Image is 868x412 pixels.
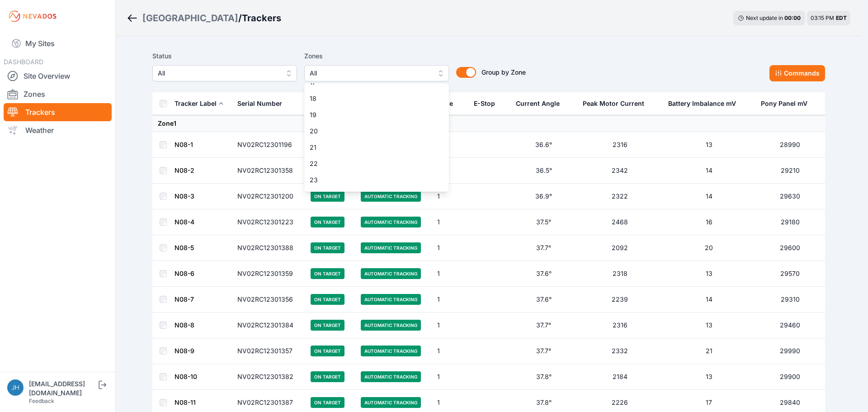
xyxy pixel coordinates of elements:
span: 19 [310,110,433,119]
span: All [310,68,431,79]
span: 18 [310,94,433,103]
span: 21 [310,143,433,152]
button: All [304,65,449,81]
div: All [304,83,449,192]
span: 22 [310,159,433,168]
span: 23 [310,175,433,185]
span: 20 [310,127,433,136]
